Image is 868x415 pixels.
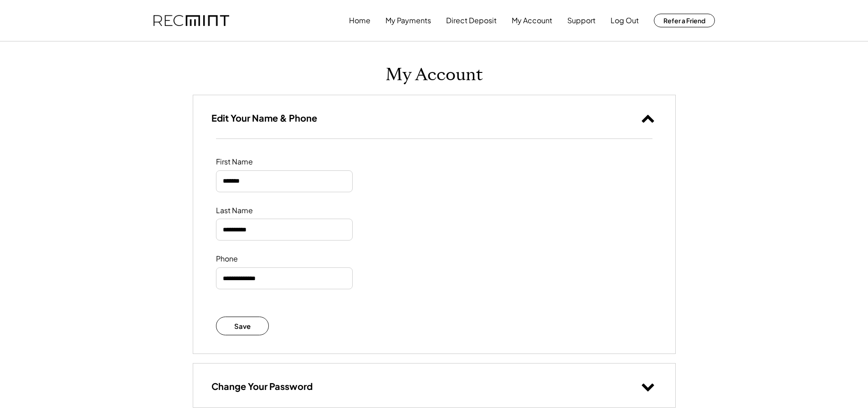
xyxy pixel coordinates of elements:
[446,11,497,30] button: Direct Deposit
[216,157,307,167] div: First Name
[611,11,639,30] button: Log Out
[567,11,596,30] button: Support
[211,380,313,392] h3: Change Your Password
[211,112,317,124] h3: Edit Your Name & Phone
[154,15,229,26] img: recmint-logotype%403x.png
[385,64,483,86] h1: My Account
[216,317,269,335] button: Save
[349,11,370,30] button: Home
[216,254,307,264] div: Phone
[654,14,715,27] button: Refer a Friend
[512,11,552,30] button: My Account
[385,11,431,30] button: My Payments
[216,206,307,215] div: Last Name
